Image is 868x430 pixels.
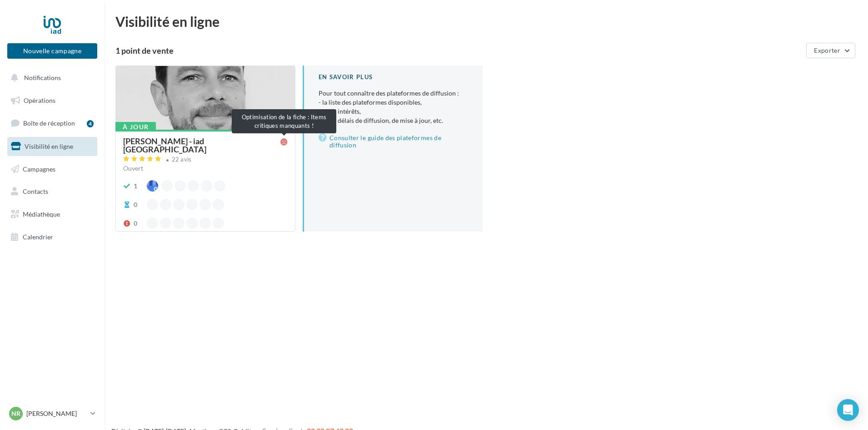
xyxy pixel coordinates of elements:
div: 22 avis [172,157,192,162]
li: - leurs délais de diffusion, de mise à jour, etc. [319,116,468,125]
button: Notifications [5,68,95,87]
button: Exporter [806,43,855,58]
span: Visibilité en ligne [25,142,73,150]
span: Boîte de réception [23,119,75,127]
span: Ouvert [123,164,143,172]
div: Optimisation de la fiche : Items critiques manquants ! [232,109,336,133]
div: 0 [134,200,137,209]
span: Médiathèque [23,210,60,218]
span: Exporter [814,46,840,54]
div: 0 [134,219,137,228]
span: NR [11,409,20,418]
a: Consulter le guide des plateformes de diffusion [319,132,468,151]
div: Visibilité en ligne [115,15,857,28]
span: Opérations [24,96,55,104]
li: - leurs intérêts, [319,107,468,116]
a: Contacts [5,182,99,201]
div: [PERSON_NAME] - iad [GEOGRAPHIC_DATA] [123,137,280,153]
div: 1 point de vente [115,46,803,55]
span: Notifications [24,74,61,81]
li: - la liste des plateformes disponibles, [319,98,468,107]
p: Pour tout connaître des plateformes de diffusion : [319,89,468,125]
div: 4 [87,120,94,127]
a: 22 avis [123,155,288,166]
a: Visibilité en ligne [5,137,99,156]
a: NR [PERSON_NAME] [7,405,97,422]
button: Nouvelle campagne [7,43,97,59]
div: 1 [134,182,137,191]
a: Campagnes [5,160,99,179]
a: Boîte de réception4 [5,113,99,133]
div: À jour [115,122,156,132]
div: En savoir plus [319,73,468,81]
a: Opérations [5,91,99,110]
div: Open Intercom Messenger [837,399,859,421]
a: Calendrier [5,228,99,247]
span: Calendrier [23,233,53,241]
span: Campagnes [23,165,55,172]
a: Médiathèque [5,205,99,224]
p: [PERSON_NAME] [26,409,87,418]
span: Contacts [23,187,48,195]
